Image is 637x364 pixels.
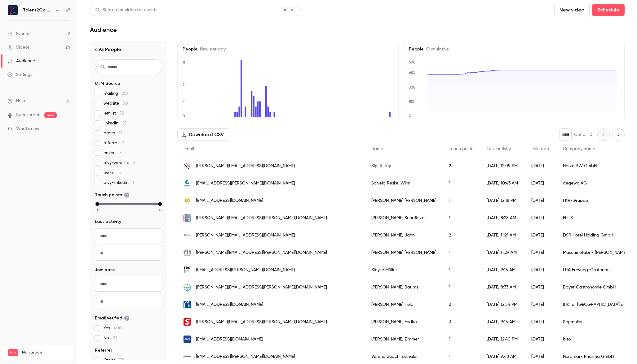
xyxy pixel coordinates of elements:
input: From [95,277,162,292]
span: 374 [119,358,125,362]
h1: Audience [90,26,117,33]
span: 32 [120,111,124,115]
span: Touch points [95,192,130,198]
span: new [44,112,57,118]
span: Company name [563,147,595,151]
img: f-i-ts.de [184,214,191,222]
div: 1 [443,261,480,279]
text: 600 [409,60,416,64]
div: 1 [443,279,480,296]
div: [DATE] 9:15 AM [480,313,525,331]
span: [PERSON_NAME][EMAIL_ADDRESS][PERSON_NAME][DOMAIN_NAME] [196,319,327,325]
div: 3 [443,313,480,331]
div: Videos [7,44,29,50]
p: Out of 10 [574,132,592,138]
text: 0 [182,114,185,118]
div: [DATE] 12:18 PM [480,192,525,209]
span: 3 [118,171,121,175]
span: aivy-linkedin [104,180,134,186]
div: [DATE] [525,261,557,279]
input: To [95,246,162,261]
span: lemlist [104,110,124,116]
span: [EMAIL_ADDRESS][PERSON_NAME][DOMAIN_NAME] [196,180,295,187]
div: [DATE] [525,244,557,261]
div: [DATE] 10:43 AM [480,175,525,192]
img: landkreis-frg.de [184,266,191,274]
div: [DATE] 12:09 PM [480,157,525,175]
span: [EMAIL_ADDRESS][PERSON_NAME][DOMAIN_NAME] [196,353,295,360]
text: 3 [183,98,185,102]
div: Sibylle Müller [365,261,443,279]
div: 2 [443,227,480,244]
span: 29 [122,121,127,125]
span: [EMAIL_ADDRESS][DOMAIN_NAME] [196,336,263,343]
span: [PERSON_NAME][EMAIL_ADDRESS][DOMAIN_NAME] [196,163,295,169]
div: max [158,202,162,206]
span: Email verified [95,315,130,321]
span: Other [104,357,125,363]
div: [DATE] 9:16 AM [480,261,525,279]
div: Search for videos or events [95,7,157,13]
div: [DATE] 12:54 PM [480,296,525,313]
span: 259 [122,91,129,96]
div: Solveig Reske-Wilm [365,175,443,192]
img: muenchen.ihk.de [184,301,191,308]
img: nordmark-pharma.de [184,353,191,360]
div: [DATE] 8:33 AM [480,279,525,296]
div: [PERSON_NAME] Schaffitzel [365,209,443,227]
span: No [104,335,117,341]
span: mailing [104,90,129,97]
div: [DATE] [525,192,557,209]
span: UTM Source [95,80,120,87]
span: Join date [531,147,551,151]
div: [PERSON_NAME] [PERSON_NAME] [365,244,443,261]
span: [EMAIL_ADDRESS][DOMAIN_NAME] [196,197,263,204]
text: 11 [182,60,185,64]
a: SpeakerHub [16,112,41,118]
span: [PERSON_NAME][EMAIL_ADDRESS][PERSON_NAME][DOMAIN_NAME] [196,215,327,221]
input: From [95,228,162,243]
span: website [104,100,128,106]
div: 1 [443,331,480,348]
div: [PERSON_NAME] [PERSON_NAME] [365,192,443,209]
span: Pro [8,349,18,356]
div: [DATE] [525,313,557,331]
div: 1 [443,209,480,227]
div: [DATE] 8:28 AM [480,209,525,227]
h1: 493 People [95,46,162,53]
div: [PERSON_NAME] Zimmer [365,331,443,348]
img: Talent2Go GmbH [8,5,18,15]
span: Yes [104,325,122,331]
img: bayer.com [184,284,191,291]
span: emlen [104,150,122,156]
h5: People [409,46,620,52]
div: [PERSON_NAME] Held [365,296,443,313]
div: 1 [443,244,480,261]
span: 1 [97,207,98,213]
div: [DATE] [525,296,557,313]
div: [DATE] [525,227,557,244]
span: Join date [95,267,115,273]
span: 1 [132,180,134,185]
img: gmx.de [184,336,191,343]
span: Plan usage [22,350,70,355]
span: aivy-website [104,160,135,166]
span: linkedin [104,120,127,126]
span: New per day [197,47,226,51]
img: dsr-hotelholding.de [184,232,191,239]
span: 10 [158,207,162,213]
div: 1 [443,175,480,192]
span: [PERSON_NAME][EMAIL_ADDRESS][DOMAIN_NAME] [196,232,295,239]
span: Last activity [95,219,121,225]
span: 3 [133,161,135,165]
span: 93 [113,336,117,340]
span: 50 [123,101,128,106]
span: 5 [119,151,122,155]
span: Email [184,147,194,151]
div: [PERSON_NAME] Fediuk [365,313,443,331]
text: 450 [409,71,415,75]
text: 300 [409,85,416,89]
div: 2 [443,157,480,175]
span: 7 [122,141,124,145]
div: [DATE] 12:40 PM [480,331,525,348]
